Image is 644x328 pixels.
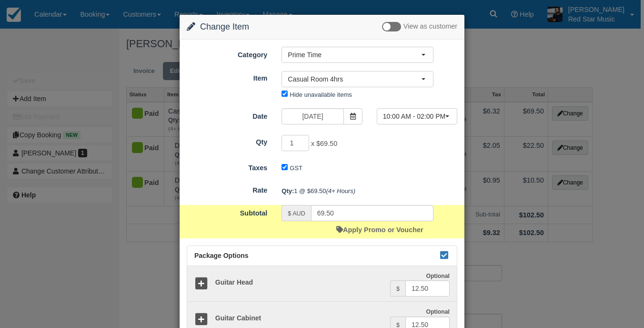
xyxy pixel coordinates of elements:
label: Taxes [180,160,274,173]
button: 10:00 AM - 02:00 PM [377,108,457,124]
small: $ AUD [288,210,305,217]
strong: Optional [426,273,450,279]
a: Guitar Head Optional $ [187,266,457,302]
label: Date [180,108,274,122]
em: (4+ Hours) [326,187,355,195]
small: $ [396,286,400,292]
span: View as customer [403,23,457,31]
button: Prime Time [282,47,433,63]
label: Qty [180,134,274,147]
span: Casual Room 4hrs [288,74,421,84]
button: Casual Room 4hrs [282,71,433,87]
label: Rate [180,182,274,195]
input: Qty [282,135,309,151]
label: Hide unavailable items [290,91,352,98]
span: Prime Time [288,50,421,60]
h5: Guitar Head [208,279,390,286]
span: Package Options [194,252,249,259]
label: Item [180,70,274,83]
strong: Optional [426,308,450,315]
h5: Guitar Cabinet [208,315,390,322]
div: 1 @ $69.50 [274,183,464,199]
label: GST [290,164,302,172]
label: Subtotal [180,205,274,218]
strong: Qty [282,187,294,195]
a: Apply Promo or Voucher [336,226,423,234]
span: x $69.50 [311,140,337,148]
label: Category [180,47,274,60]
span: Change Item [200,22,249,31]
span: 10:00 AM - 02:00 PM [383,112,445,121]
